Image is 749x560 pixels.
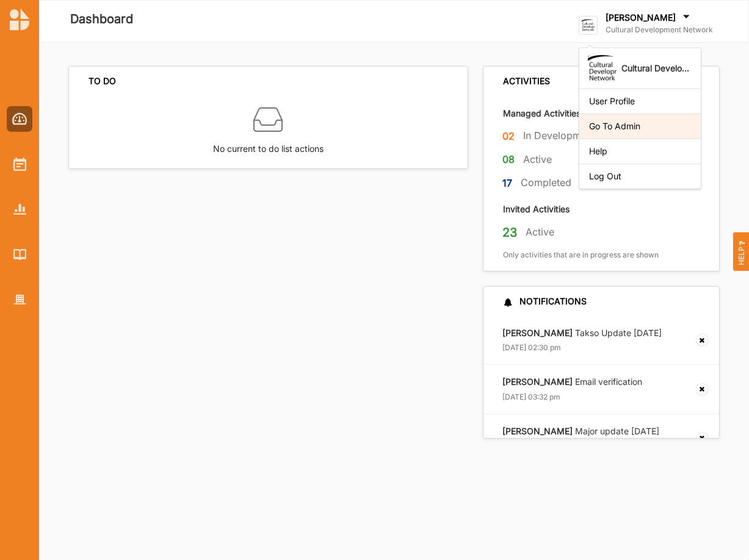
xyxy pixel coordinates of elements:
[502,426,659,437] label: Major update [DATE]
[502,376,573,387] strong: [PERSON_NAME]
[7,242,32,267] a: Library
[13,204,26,214] img: Reports
[606,25,713,35] label: Cultural Development Network
[503,296,587,307] div: NOTIFICATIONS
[503,107,581,119] label: Managed Activities
[502,392,560,402] label: [DATE] 03:32 pm
[502,328,573,338] strong: [PERSON_NAME]
[7,196,32,222] a: Reports
[503,250,659,260] label: Only activities that are in progress are shown
[213,134,324,156] label: No current to do list actions
[503,76,550,87] div: ACTIVITIES
[502,376,642,387] label: Email verification
[579,16,598,35] img: logo
[589,121,691,132] div: Go To Admin
[253,105,283,134] img: box
[89,76,116,87] div: TO DO
[589,171,691,182] div: Log Out
[523,129,595,142] label: In Development
[7,106,32,132] a: Dashboard
[502,152,515,167] label: 08
[526,226,554,239] label: Active
[12,113,27,125] img: Dashboard
[502,328,662,339] label: Takso Update [DATE]
[502,343,561,353] label: [DATE] 02:30 pm
[523,153,552,166] label: Active
[10,9,29,31] img: logo
[521,176,571,189] label: Completed
[70,9,133,29] label: Dashboard
[606,12,676,23] label: [PERSON_NAME]
[502,426,573,436] strong: [PERSON_NAME]
[503,203,570,215] label: Invited Activities
[13,295,26,305] img: Organisation
[502,176,512,191] label: 17
[7,151,32,177] a: Activities
[589,146,691,157] div: Help
[7,287,32,312] a: Organisation
[502,129,515,144] label: 02
[13,249,26,259] img: Library
[502,224,517,240] label: 23
[589,96,691,107] div: User Profile
[13,157,26,171] img: Activities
